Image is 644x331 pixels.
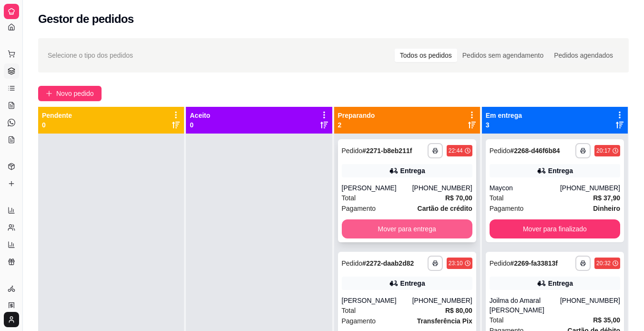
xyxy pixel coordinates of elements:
[48,50,133,61] span: Selecione o tipo dos pedidos
[490,193,504,203] span: Total
[445,194,472,202] strong: R$ 70,00
[417,317,472,325] strong: Transferência Pix
[445,307,472,314] strong: R$ 80,00
[490,183,560,193] div: Maycon
[593,194,620,202] strong: R$ 37,90
[560,183,620,193] div: [PHONE_NUMBER]
[190,111,210,120] p: Aceito
[38,11,134,27] h2: Gestor de pedidos
[400,279,425,288] div: Entrega
[56,88,94,99] span: Novo pedido
[490,203,524,214] span: Pagamento
[342,259,363,267] span: Pedido
[42,120,72,130] p: 0
[449,147,463,155] div: 22:44
[342,147,363,155] span: Pedido
[548,166,573,176] div: Entrega
[395,49,457,62] div: Todos os pedidos
[510,259,558,267] strong: # 2269-fa33813f
[338,111,375,120] p: Preparando
[593,205,620,212] strong: Dinheiro
[596,147,611,155] div: 20:17
[418,205,472,212] strong: Cartão de crédito
[490,296,560,315] div: Joilma do Amaral [PERSON_NAME]
[190,120,210,130] p: 0
[338,120,375,130] p: 2
[362,259,414,267] strong: # 2272-daab2d82
[342,193,356,203] span: Total
[400,166,425,176] div: Entrega
[560,296,620,315] div: [PHONE_NUMBER]
[457,49,549,62] div: Pedidos sem agendamento
[510,147,560,155] strong: # 2268-d46f6b84
[342,219,472,238] button: Mover para entrega
[362,147,412,155] strong: # 2271-b8eb211f
[486,120,522,130] p: 3
[412,183,472,193] div: [PHONE_NUMBER]
[449,259,463,267] div: 23:10
[38,86,102,101] button: Novo pedido
[548,279,573,288] div: Entrega
[46,90,52,97] span: plus
[490,259,511,267] span: Pedido
[42,111,72,120] p: Pendente
[490,147,511,155] span: Pedido
[490,219,620,238] button: Mover para finalizado
[342,316,376,326] span: Pagamento
[596,259,611,267] div: 20:32
[342,296,412,305] div: [PERSON_NAME]
[486,111,522,120] p: Em entrega
[342,183,412,193] div: [PERSON_NAME]
[342,203,376,214] span: Pagamento
[412,296,472,305] div: [PHONE_NUMBER]
[549,49,618,62] div: Pedidos agendados
[593,316,620,324] strong: R$ 35,00
[490,315,504,325] span: Total
[342,305,356,316] span: Total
